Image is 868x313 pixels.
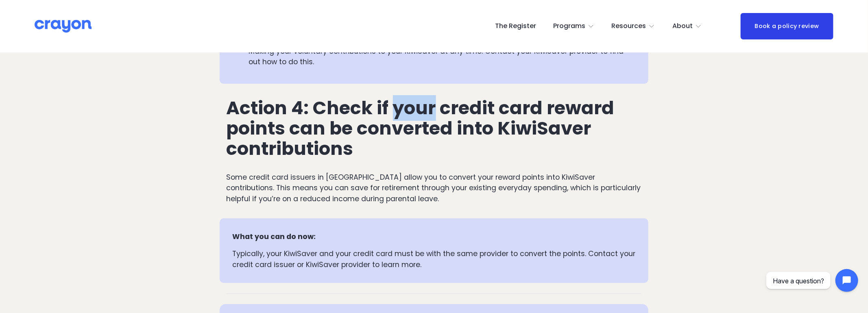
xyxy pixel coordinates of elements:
a: folder dropdown [554,20,595,33]
p: Making your voluntary contributions to your KiwiSaver at any time. Contact your KiwiSaver provide... [249,46,636,67]
span: Action 4: Check if your credit card reward points can be converted into KiwiSaver contributions [227,95,619,161]
a: folder dropdown [672,20,702,33]
span: Programs [554,20,586,32]
img: Crayon [35,19,92,33]
a: The Register [495,20,536,33]
strong: What you can do now: [232,232,316,241]
p: Typically, your KiwiSaver and your credit card must be with the same provider to convert the poin... [232,248,636,270]
span: About [672,20,693,32]
p: Some credit card issuers in [GEOGRAPHIC_DATA] allow you to convert your reward points into KiwiSa... [227,172,642,204]
span: Resources [612,20,646,32]
a: Book a policy review [741,13,833,39]
a: folder dropdown [612,20,655,33]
